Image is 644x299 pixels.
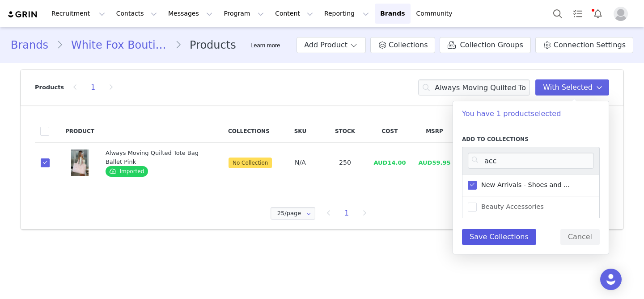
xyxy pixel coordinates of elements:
[223,120,278,143] th: Collections
[106,166,148,177] span: Imported
[322,120,367,143] th: Stock
[270,4,318,24] button: Content
[412,120,457,143] th: MSRP
[608,7,637,21] button: Profile
[163,4,218,24] button: Messages
[63,37,175,53] a: White Fox Boutique AUS
[543,82,593,93] span: With Selected
[462,135,600,143] label: Add to Collections
[60,120,100,143] th: Product
[340,207,353,220] li: 1
[418,159,450,166] span: AUD59.95
[370,37,435,53] a: Collections
[468,180,570,191] label: New Arrivals - Shoes and Accessories
[554,40,626,50] span: Connection Settings
[35,83,64,92] p: Products
[389,40,428,50] span: Collections
[600,269,622,290] div: Open Intercom Messenger
[46,4,110,24] button: Recruitment
[271,207,315,220] input: Select
[71,149,89,176] img: white-fox-always-moving-quilted-tote-bag-ballet-pink.22.9.25.11.jpg
[548,4,568,24] button: Search
[7,10,38,19] img: grin logo
[418,79,530,96] input: Search products
[535,79,609,96] button: With Selected
[468,202,544,212] label: Beauty Accessories
[477,203,544,211] span: Beauty Accessories
[297,37,366,53] button: Add Product
[373,159,406,166] span: AUD14.00
[86,81,100,94] li: 1
[535,37,633,53] a: Connection Settings
[295,159,306,166] span: N/A
[339,159,351,166] span: 250
[614,7,628,21] img: placeholder-profile.jpg
[477,181,570,189] span: New Arrivals - Shoes and ...
[278,120,322,143] th: SKU
[453,101,609,126] p: You have 1 product selected
[411,4,462,24] a: Community
[375,4,410,24] a: Brands
[440,37,530,53] a: Collection Groups
[249,41,282,50] div: Tooltip anchor
[462,229,536,245] button: Save Collections
[367,120,412,143] th: Cost
[460,40,523,50] span: Collection Groups
[229,158,272,168] span: No Collection
[468,153,594,169] input: Search collections
[588,4,608,24] button: Notifications
[560,229,600,245] button: Cancel
[106,149,206,166] div: Always Moving Quilted Tote Bag Ballet Pink
[11,37,56,53] a: Brands
[568,4,588,24] a: Tasks
[319,4,374,24] button: Reporting
[218,4,269,24] button: Program
[111,4,162,24] button: Contacts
